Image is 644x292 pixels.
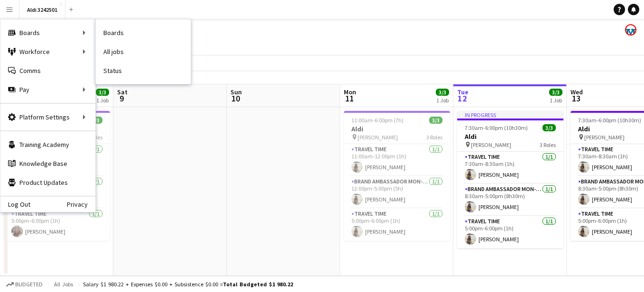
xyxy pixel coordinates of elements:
[67,201,95,208] a: Privacy
[0,80,95,99] div: Pay
[5,279,44,290] button: Budgeted
[457,111,563,119] div: In progress
[96,89,109,96] span: 3/3
[457,184,563,216] app-card-role: Brand Ambassador Mon-Fri1/18:30am-5:00pm (8h30m)[PERSON_NAME]
[0,201,30,208] a: Log Out
[52,281,75,288] span: All jobs
[436,97,449,104] div: 1 Job
[0,154,95,173] a: Knowledge Base
[457,152,563,184] app-card-role: Travel Time1/17:30am-8:30am (1h)[PERSON_NAME]
[436,89,449,96] span: 3/3
[351,117,404,124] span: 11:00am-6:00pm (7h)
[19,0,65,19] button: Aldi 3242501
[0,135,95,154] a: Training Academy
[457,132,563,141] h3: Aldi
[117,88,128,96] span: Sat
[0,173,95,192] a: Product Updates
[543,124,556,131] span: 3/3
[83,281,293,288] div: Salary $1 980.22 + Expenses $0.00 + Subsistence $0.00 =
[229,93,242,104] span: 10
[457,88,469,96] span: Tue
[457,216,563,248] app-card-role: Travel Time1/15:00pm-6:00pm (1h)[PERSON_NAME]
[426,134,442,141] span: 3 Roles
[549,89,562,96] span: 3/3
[0,61,95,80] a: Comms
[116,93,128,104] span: 9
[344,209,450,241] app-card-role: Travel Time1/15:00pm-6:00pm (1h)[PERSON_NAME]
[344,144,450,176] app-card-role: Travel Time1/111:00am-12:00pm (1h)[PERSON_NAME]
[456,93,469,104] span: 12
[584,134,625,141] span: [PERSON_NAME]
[344,176,450,209] app-card-role: Brand Ambassador Mon-Fri1/112:00pm-5:00pm (5h)[PERSON_NAME]
[15,281,43,288] span: Budgeted
[465,124,528,131] span: 7:30am-6:00pm (10h30m)
[96,23,191,42] a: Boards
[625,24,636,36] app-user-avatar: Kristin Kenneally
[344,125,450,133] h3: Aldi
[569,93,583,104] span: 13
[344,88,356,96] span: Mon
[578,117,641,124] span: 7:30am-6:00pm (10h30m)
[0,23,95,42] div: Boards
[540,141,556,148] span: 3 Roles
[96,61,191,80] a: Status
[4,209,110,241] app-card-role: Travel Time1/15:00pm-6:00pm (1h)[PERSON_NAME]
[342,93,356,104] span: 11
[223,281,293,288] span: Total Budgeted $1 980.22
[550,97,562,104] div: 1 Job
[230,88,242,96] span: Sun
[96,42,191,61] a: All jobs
[358,134,398,141] span: [PERSON_NAME]
[0,108,95,127] div: Platform Settings
[96,97,109,104] div: 1 Job
[429,117,442,124] span: 3/3
[0,42,95,61] div: Workforce
[471,141,511,148] span: [PERSON_NAME]
[457,111,563,248] app-job-card: In progress7:30am-6:00pm (10h30m)3/3Aldi [PERSON_NAME]3 RolesTravel Time1/17:30am-8:30am (1h)[PER...
[570,88,583,96] span: Wed
[344,111,450,241] app-job-card: 11:00am-6:00pm (7h)3/3Aldi [PERSON_NAME]3 RolesTravel Time1/111:00am-12:00pm (1h)[PERSON_NAME]Bra...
